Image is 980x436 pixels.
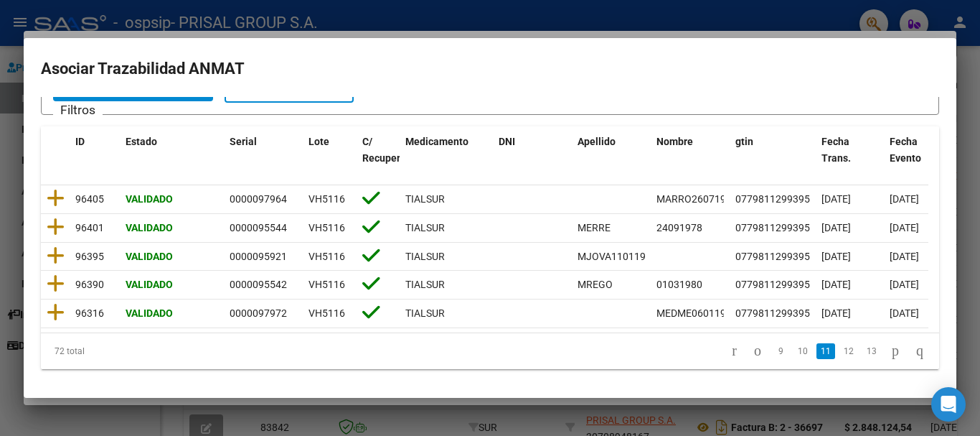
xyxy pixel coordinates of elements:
span: VH5116 [308,193,345,205]
span: Fecha Trans. [821,136,851,164]
datatable-header-cell: Fecha Trans. [816,126,884,190]
span: [DATE] [821,279,851,290]
span: 07798112993954 [735,193,816,205]
span: [DATE] [821,307,851,319]
span: [DATE] [821,222,851,233]
datatable-header-cell: Serial [224,126,303,190]
span: MREGO [578,279,613,290]
span: MJOVA11011971 [578,251,657,262]
span: C/ Recupero [362,136,406,164]
span: TIALSUR [405,193,445,205]
span: [DATE] [890,222,919,233]
a: go to previous page [748,343,768,359]
span: MARRO26071963 [656,193,738,205]
span: 07798112993954 [735,222,816,233]
span: 0000095544 [230,222,287,233]
span: [DATE] [890,307,919,319]
span: 0000095542 [230,279,287,290]
span: 01031980 [656,279,702,290]
span: VH5116 [308,307,345,319]
a: 9 [772,343,789,359]
datatable-header-cell: DNI [493,126,572,190]
datatable-header-cell: Estado [120,126,224,190]
div: Open Intercom Messenger [931,387,966,422]
span: 96405 [75,193,104,205]
span: 0000097964 [230,193,287,205]
strong: Validado [126,307,173,319]
datatable-header-cell: Apellido [572,126,651,190]
strong: Validado [126,251,173,262]
span: Serial [230,136,257,147]
li: page 10 [791,339,814,363]
datatable-header-cell: Nombre [651,126,730,190]
span: ID [75,136,85,147]
span: Lote [308,136,329,147]
a: go to next page [885,343,905,359]
div: 72 total [41,333,218,369]
span: 96395 [75,251,104,262]
span: VH5116 [308,279,345,290]
datatable-header-cell: ID [70,126,120,190]
span: Nombre [656,136,693,147]
a: 13 [862,343,881,359]
span: TIALSUR [405,279,445,290]
span: 0000097972 [230,307,287,319]
span: TIALSUR [405,222,445,233]
span: MERRE [578,222,611,233]
a: go to last page [910,343,930,359]
span: 96390 [75,279,104,290]
span: TIALSUR [405,251,445,262]
span: TIALSUR [405,307,445,319]
datatable-header-cell: Medicamento [400,126,493,190]
span: VH5116 [308,222,345,233]
h2: Asociar Trazabilidad ANMAT [41,55,939,83]
span: [DATE] [890,193,919,205]
span: Apellido [578,136,616,147]
a: 10 [793,343,812,359]
span: 24091978 [656,222,702,233]
a: 11 [816,343,835,359]
span: gtin [735,136,753,147]
span: 0000095921 [230,251,287,262]
a: go to first page [725,343,743,359]
span: [DATE] [890,279,919,290]
span: Medicamento [405,136,468,147]
span: Fecha Evento [890,136,921,164]
strong: Validado [126,193,173,205]
li: page 9 [770,339,791,363]
span: DNI [499,136,515,147]
span: 07798112993954 [735,251,816,262]
strong: Validado [126,222,173,233]
datatable-header-cell: Fecha Evento [884,126,952,190]
span: 07798112993954 [735,307,816,319]
span: MEDME06011958 [656,307,738,319]
span: 96316 [75,307,104,319]
span: [DATE] [821,251,851,262]
span: Estado [126,136,157,147]
datatable-header-cell: C/ Recupero [357,126,400,190]
h3: Filtros [53,101,103,119]
span: [DATE] [821,193,851,205]
strong: Validado [126,279,173,290]
datatable-header-cell: gtin [730,126,816,190]
li: page 12 [837,339,860,363]
li: page 11 [814,339,837,363]
span: 96401 [75,222,104,233]
datatable-header-cell: Lote [303,126,357,190]
span: [DATE] [890,251,919,262]
span: 07798112993954 [735,279,816,290]
a: 12 [839,343,858,359]
span: VH5116 [308,251,345,262]
li: page 13 [860,339,883,363]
